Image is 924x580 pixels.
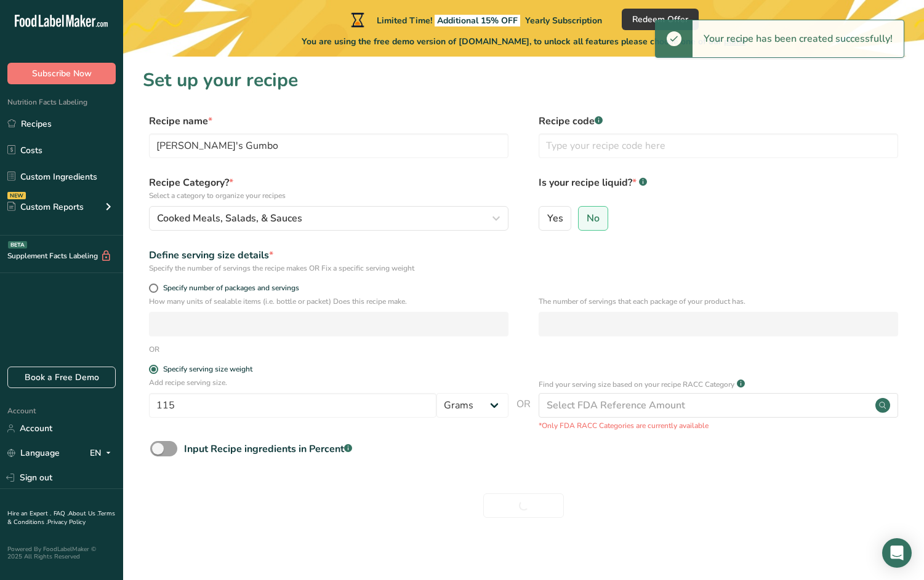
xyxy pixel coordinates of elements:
div: BETA [8,241,27,248]
div: Open Intercom Messenger [882,538,912,568]
p: *Only FDA RACC Categories are currently available [539,420,898,431]
a: Language [7,442,60,464]
span: You are using the free demo version of [DOMAIN_NAME], to unlock all features please choose one of... [302,35,745,48]
span: No [587,212,600,224]
button: Cooked Meals, Salads, & Sauces [149,206,508,231]
input: Type your recipe code here [539,133,898,158]
p: How many units of sealable items (i.e. bottle or packet) Does this recipe make. [149,296,508,307]
span: OR [516,397,531,431]
span: Yes [547,212,563,224]
label: Is your recipe liquid? [539,175,898,201]
a: FAQ . [54,509,68,518]
div: Select FDA Reference Amount [547,398,685,413]
button: Redeem Offer [622,9,699,30]
p: Find your serving size based on your recipe RACC Category [539,379,734,390]
a: Terms & Conditions . [7,509,115,526]
span: Redeem Offer [632,13,688,26]
label: Recipe Category? [149,175,508,201]
span: Yearly Subscription [525,15,602,26]
button: Subscribe Now [7,63,116,84]
p: Add recipe serving size. [149,377,508,388]
div: Custom Reports [7,201,84,213]
input: Type your serving size here [149,393,436,418]
div: Specify the number of servings the recipe makes OR Fix a specific serving weight [149,263,508,274]
div: Your recipe has been created successfully! [693,20,904,57]
div: EN [90,446,116,461]
a: Privacy Policy [47,518,86,526]
div: Define serving size details [149,248,508,263]
p: The number of servings that each package of your product has. [539,296,898,307]
span: Specify number of packages and servings [158,284,299,293]
div: Specify serving size weight [163,365,252,374]
span: Additional 15% OFF [435,15,520,26]
a: Book a Free Demo [7,367,116,388]
div: OR [149,344,159,355]
input: Type your recipe name here [149,133,508,158]
a: About Us . [68,509,98,518]
label: Recipe name [149,114,508,129]
span: Cooked Meals, Salads, & Sauces [157,211,302,226]
div: Powered By FoodLabelMaker © 2025 All Rights Reserved [7,546,116,560]
label: Recipe code [539,114,898,129]
div: NEW [7,192,26,199]
a: Hire an Expert . [7,509,51,518]
div: Input Recipe ingredients in Percent [184,442,352,456]
h1: Set up your recipe [143,66,904,94]
p: Select a category to organize your recipes [149,190,508,201]
div: Limited Time! [348,12,602,27]
span: Subscribe Now [32,67,92,80]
